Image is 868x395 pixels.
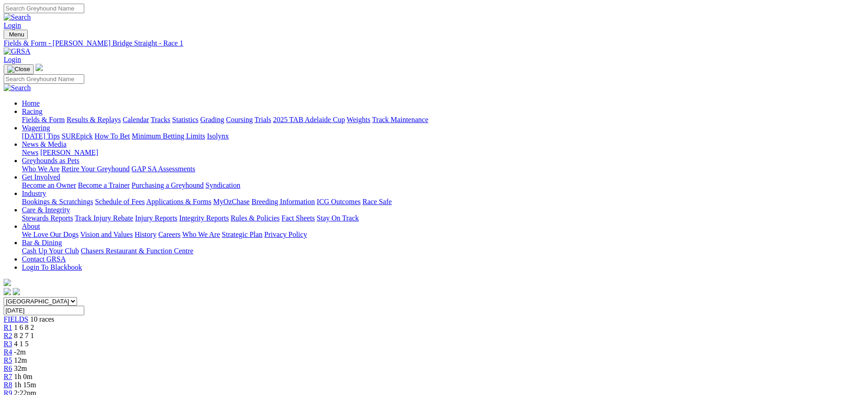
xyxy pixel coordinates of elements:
[182,231,220,238] a: Who We Are
[22,247,79,255] a: Cash Up Your Club
[4,348,12,356] a: R4
[22,247,864,255] div: Bar & Dining
[14,364,27,372] span: 32m
[151,116,170,123] a: Tracks
[4,74,84,84] input: Search
[36,64,43,71] img: logo-grsa-white.png
[22,231,864,239] div: About
[4,306,84,315] input: Select date
[207,132,229,140] a: Isolynx
[22,190,46,197] a: Industry
[135,214,177,222] a: Injury Reports
[226,116,253,123] a: Coursing
[22,255,66,263] a: Contact GRSA
[22,124,50,132] a: Wagering
[4,47,31,56] img: GRSA
[4,332,12,339] a: R2
[14,373,32,380] span: 1h 0m
[80,231,133,238] a: Vision and Values
[22,231,78,238] a: We Love Our Dogs
[200,116,224,123] a: Grading
[40,149,98,156] a: [PERSON_NAME]
[22,214,864,222] div: Care & Integrity
[4,381,12,389] a: R8
[75,214,133,222] a: Track Injury Rebate
[14,348,26,356] span: -2m
[222,231,262,238] a: Strategic Plan
[273,116,345,123] a: 2025 TAB Adelaide Cup
[30,315,54,323] span: 10 races
[4,4,84,13] input: Search
[264,231,307,238] a: Privacy Policy
[4,13,31,21] img: Search
[22,149,864,157] div: News & Media
[158,231,180,238] a: Careers
[14,332,34,339] span: 8 2 7 1
[22,132,864,140] div: Wagering
[4,340,12,348] a: R3
[22,214,73,222] a: Stewards Reports
[22,116,864,124] div: Racing
[22,165,864,173] div: Greyhounds as Pets
[362,198,391,205] a: Race Safe
[9,31,24,38] span: Menu
[213,198,250,205] a: MyOzChase
[317,198,360,205] a: ICG Outcomes
[123,116,149,123] a: Calendar
[4,21,21,29] a: Login
[179,214,229,222] a: Integrity Reports
[22,132,60,140] a: [DATE] Tips
[78,181,130,189] a: Become a Trainer
[132,132,205,140] a: Minimum Betting Limits
[172,116,199,123] a: Statistics
[22,198,93,205] a: Bookings & Scratchings
[67,116,121,123] a: Results & Replays
[132,181,204,189] a: Purchasing a Greyhound
[4,30,28,39] button: Toggle navigation
[14,381,36,389] span: 1h 15m
[81,247,193,255] a: Chasers Restaurant & Function Centre
[14,323,34,331] span: 1 6 8 2
[7,66,30,73] img: Close
[347,116,370,123] a: Weights
[4,356,12,364] a: R5
[231,214,280,222] a: Rules & Policies
[22,157,79,164] a: Greyhounds as Pets
[4,39,864,47] a: Fields & Form - [PERSON_NAME] Bridge Straight - Race 1
[4,279,11,286] img: logo-grsa-white.png
[282,214,315,222] a: Fact Sheets
[22,198,864,206] div: Industry
[22,165,60,173] a: Who We Are
[372,116,428,123] a: Track Maintenance
[22,181,76,189] a: Become an Owner
[22,222,40,230] a: About
[13,288,20,295] img: twitter.svg
[4,84,31,92] img: Search
[4,364,12,372] a: R6
[134,231,156,238] a: History
[95,132,130,140] a: How To Bet
[4,56,21,63] a: Login
[4,323,12,331] a: R1
[95,198,144,205] a: Schedule of Fees
[22,99,40,107] a: Home
[254,116,271,123] a: Trials
[4,373,12,380] a: R7
[4,64,34,74] button: Toggle navigation
[22,140,67,148] a: News & Media
[22,173,60,181] a: Get Involved
[14,340,29,348] span: 4 1 5
[146,198,211,205] a: Applications & Forms
[22,181,864,190] div: Get Involved
[22,108,42,115] a: Racing
[4,315,28,323] span: FIELDS
[22,116,65,123] a: Fields & Form
[4,288,11,295] img: facebook.svg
